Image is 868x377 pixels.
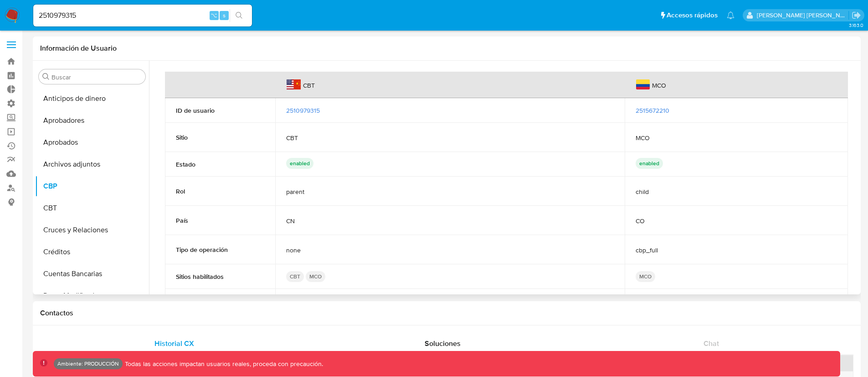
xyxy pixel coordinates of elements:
button: Anticipos de dinero [35,88,149,110]
p: victor.david@mercadolibre.com.co [757,11,849,20]
button: Cruces y Relaciones [35,219,149,241]
button: Aprobadores [35,110,149,131]
h1: Contactos [40,309,853,318]
button: Archivos adjuntos [35,153,149,175]
span: Historial CX [154,338,194,349]
button: CBP [35,175,149,197]
span: ⌥ [211,11,217,20]
span: Accesos rápidos [667,10,718,20]
span: Chat [704,338,719,349]
button: Cuentas Bancarias [35,263,149,285]
button: Aprobados [35,131,149,153]
input: Buscar [51,73,142,81]
h1: Información de Usuario [40,44,117,53]
p: Ambiente: PRODUCCIÓN [57,362,119,366]
button: search-icon [230,9,248,22]
span: s [223,11,226,20]
button: Buscar [42,73,50,80]
input: Buscar usuario o caso... [33,10,252,21]
button: CBT [35,197,149,219]
span: Soluciones [425,338,461,349]
button: Datos Modificados [35,285,149,307]
a: Notificaciones [727,11,734,19]
a: Salir [852,10,861,20]
p: Todas las acciones impactan usuarios reales, proceda con precaución. [123,360,323,368]
button: Créditos [35,241,149,263]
